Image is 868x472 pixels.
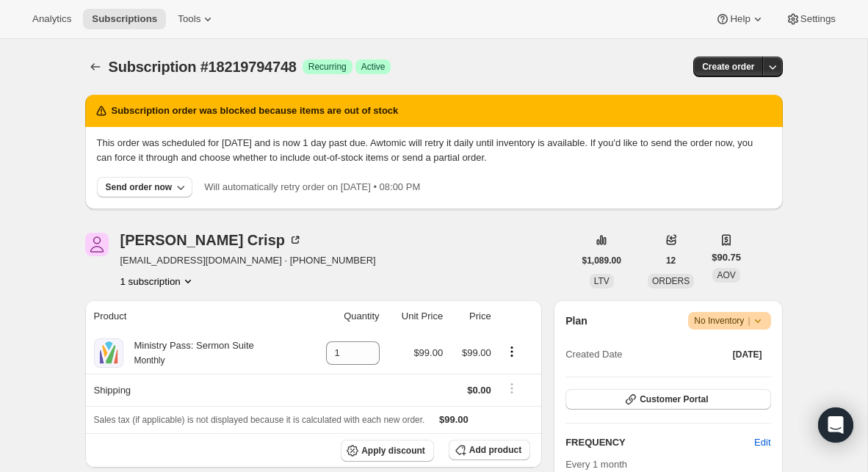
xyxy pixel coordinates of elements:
[565,459,627,470] span: Every 1 month
[449,440,530,460] button: Add product
[657,250,684,271] button: 12
[23,9,80,29] button: Analytics
[341,440,434,462] button: Apply discount
[361,61,386,73] span: Active
[308,61,347,73] span: Recurring
[500,344,524,360] button: Product actions
[745,431,779,454] button: Edit
[565,435,754,450] h2: FREQUENCY
[717,270,735,280] span: AOV
[565,347,622,362] span: Created Date
[652,276,690,286] span: ORDERS
[120,253,376,268] span: [EMAIL_ADDRESS][DOMAIN_NAME] · [PHONE_NUMBER]
[85,57,106,77] button: Subscriptions
[134,355,165,366] small: Monthly
[85,300,305,333] th: Product
[565,389,770,410] button: Customer Portal
[694,313,764,328] span: No Inventory
[85,233,109,256] span: Kristie Crisp
[106,181,173,193] div: Send order now
[120,233,303,247] div: [PERSON_NAME] Crisp
[413,347,443,358] span: $99.00
[92,13,157,25] span: Subscriptions
[706,9,773,29] button: Help
[730,13,750,25] span: Help
[462,347,491,358] span: $99.00
[640,393,708,405] span: Customer Portal
[666,255,676,266] span: 12
[800,13,836,25] span: Settings
[469,444,521,456] span: Add product
[361,445,425,457] span: Apply discount
[120,274,195,288] button: Product actions
[109,59,297,75] span: Subscription #18219794748
[94,338,123,368] img: product img
[693,57,763,77] button: Create order
[94,415,425,425] span: Sales tax (if applicable) is not displayed because it is calculated with each new order.
[582,255,621,266] span: $1,089.00
[712,250,741,265] span: $90.75
[97,177,193,197] button: Send order now
[123,338,254,368] div: Ministry Pass: Sermon Suite
[754,435,770,450] span: Edit
[594,276,610,286] span: LTV
[169,9,224,29] button: Tools
[112,104,399,118] h2: Subscription order was blocked because items are out of stock
[83,9,166,29] button: Subscriptions
[574,250,630,271] button: $1,089.00
[500,380,524,396] button: Shipping actions
[305,300,384,333] th: Quantity
[724,344,771,365] button: [DATE]
[178,13,200,25] span: Tools
[777,9,845,29] button: Settings
[733,349,762,360] span: [DATE]
[467,385,491,396] span: $0.00
[447,300,496,333] th: Price
[748,315,750,327] span: |
[32,13,71,25] span: Analytics
[85,374,305,406] th: Shipping
[439,414,469,425] span: $99.00
[384,300,448,333] th: Unit Price
[702,61,754,73] span: Create order
[565,313,587,328] h2: Plan
[97,136,771,165] p: This order was scheduled for [DATE] and is now 1 day past due. Awtomic will retry it daily until ...
[204,180,420,195] p: Will automatically retry order on [DATE] • 08:00 PM
[818,407,853,443] div: Open Intercom Messenger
